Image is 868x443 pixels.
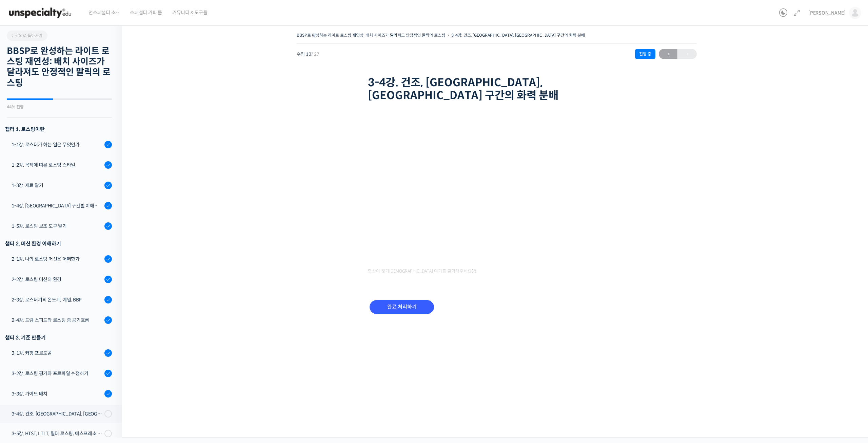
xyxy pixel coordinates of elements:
div: 44% 진행 [7,105,112,109]
div: 챕터 3. 기준 만들기 [5,333,112,342]
span: 수업 13 [297,52,319,56]
div: 챕터 2. 머신 환경 이해하기 [5,239,112,248]
h3: 챕터 1. 로스팅이란 [5,125,112,134]
div: 1-4강. [GEOGRAPHIC_DATA] 구간별 이해와 용어 [12,202,102,209]
span: 영상이 끊기[DEMOGRAPHIC_DATA] 여기를 클릭해주세요 [368,269,476,274]
div: 1-2강. 목적에 따른 로스팅 스타일 [12,161,102,169]
div: 3-2강. 로스팅 평가와 프로파일 수정하기 [12,370,102,377]
h2: BBSP로 완성하는 라이트 로스팅 재연성: 배치 사이즈가 달라져도 안정적인 말릭의 로스팅 [7,46,112,88]
div: 3-3강. 가이드 배치 [12,390,102,398]
span: ← [659,50,677,59]
div: 1-3강. 재료 알기 [12,182,102,189]
div: 1-5강. 로스팅 보조 도구 알기 [12,222,102,230]
h1: 3-4강. 건조, [GEOGRAPHIC_DATA], [GEOGRAPHIC_DATA] 구간의 화력 분배 [368,76,626,102]
div: 1-1강. 로스터가 하는 일은 무엇인가 [12,141,102,148]
input: 완료 처리하기 [370,300,434,314]
span: [PERSON_NAME] [808,10,846,16]
span: / 27 [311,51,319,57]
div: 3-1강. 커핑 프로토콜 [12,349,102,357]
a: 3-4강. 건조, [GEOGRAPHIC_DATA], [GEOGRAPHIC_DATA] 구간의 화력 분배 [451,33,585,38]
div: 3-4강. 건조, [GEOGRAPHIC_DATA], [GEOGRAPHIC_DATA] 구간의 화력 분배 [12,410,102,418]
div: 2-1강. 나의 로스팅 머신은 어떠한가 [12,255,102,263]
div: 2-2강. 로스팅 머신의 환경 [12,276,102,283]
a: BBSP로 완성하는 라이트 로스팅 재연성: 배치 사이즈가 달라져도 안정적인 말릭의 로스팅 [297,33,445,38]
div: 3-5강. HTST, LTLT, 필터 로스팅, 에스프레소 로스팅 [12,430,102,437]
div: 2-3강. 로스터기의 온도계, 예열, BBP [12,296,102,303]
span: 강의로 돌아가기 [10,33,42,38]
a: 강의로 돌아가기 [7,31,47,41]
div: 2-4강. 드럼 스피드와 로스팅 중 공기흐름 [12,316,102,324]
div: 진행 중 [635,49,655,59]
a: ←이전 [659,49,677,59]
